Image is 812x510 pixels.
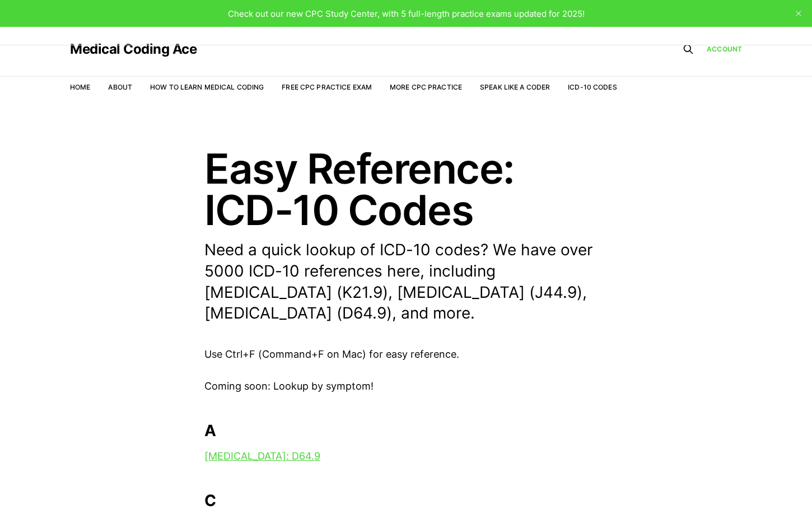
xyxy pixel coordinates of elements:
h2: A [204,422,608,439]
a: Medical Coding Ace [70,43,197,56]
h1: Easy Reference: ICD-10 Codes [204,148,608,231]
a: [MEDICAL_DATA]: D64.9 [204,450,320,462]
a: Home [70,83,90,91]
h2: C [204,492,608,509]
p: Coming soon: Lookup by symptom! [204,378,608,395]
span: Check out our new CPC Study Center, with 5 full-length practice exams updated for 2025! [228,8,585,19]
a: ICD-10 Codes [568,83,617,91]
a: How to Learn Medical Coding [150,83,264,91]
a: Speak Like a Coder [480,83,550,91]
a: About [108,83,132,91]
p: Use Ctrl+F (Command+F on Mac) for easy reference. [204,347,608,363]
button: close [790,4,808,22]
a: Account [707,44,742,54]
p: Need a quick lookup of ICD-10 codes? We have over 5000 ICD-10 references here, including [MEDICAL... [204,240,608,324]
a: More CPC Practice [390,83,462,91]
a: Free CPC Practice Exam [282,83,372,91]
